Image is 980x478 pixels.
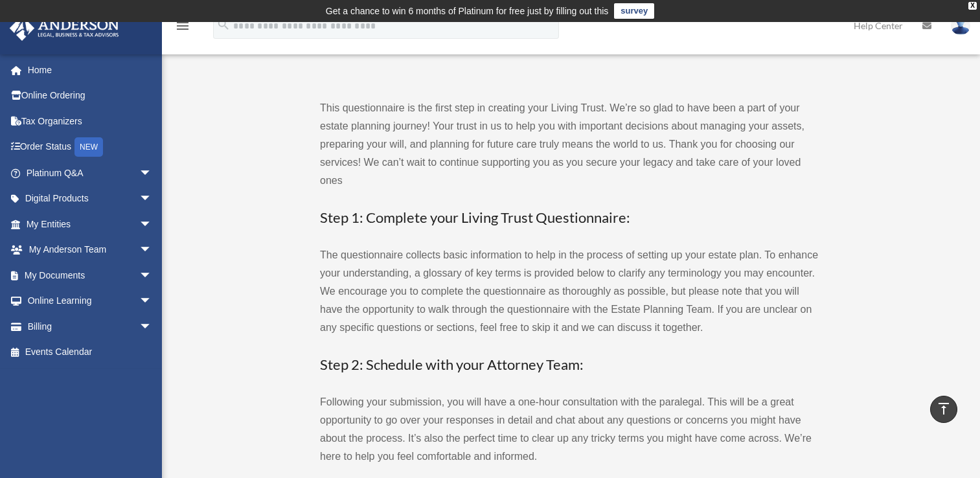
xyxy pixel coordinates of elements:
a: Digital Productsarrow_drop_down [9,186,172,212]
a: My Documentsarrow_drop_down [9,262,172,288]
a: Online Ordering [9,83,172,109]
h3: Step 2: Schedule with your Attorney Team: [320,355,819,375]
img: User Pic [951,16,970,35]
span: arrow_drop_down [139,288,165,315]
a: Order StatusNEW [9,134,172,161]
i: search [216,17,231,32]
span: arrow_drop_down [139,262,165,289]
a: Home [9,57,172,83]
p: This questionnaire is the first step in creating your Living Trust. We’re so glad to have been a ... [320,99,819,190]
a: Events Calendar [9,339,172,365]
span: arrow_drop_down [139,237,165,264]
div: close [968,2,977,10]
i: menu [175,18,190,34]
a: My Anderson Teamarrow_drop_down [9,237,172,263]
p: Following your submission, you will have a one-hour consultation with the paralegal. This will be... [320,393,819,466]
p: The questionnaire collects basic information to help in the process of setting up your estate pla... [320,246,819,337]
a: Online Learningarrow_drop_down [9,288,172,314]
span: arrow_drop_down [139,160,165,187]
a: Billingarrow_drop_down [9,313,172,339]
img: Anderson Advisors Platinum Portal [6,16,123,41]
i: vertical_align_top [936,401,952,416]
a: My Entitiesarrow_drop_down [9,211,172,237]
a: menu [175,23,190,34]
a: survey [614,3,654,19]
div: Get a chance to win 6 months of Platinum for free just by filling out this [326,3,609,19]
a: Platinum Q&Aarrow_drop_down [9,160,172,186]
a: vertical_align_top [930,396,957,423]
a: Tax Organizers [9,108,172,134]
span: arrow_drop_down [139,186,165,212]
span: arrow_drop_down [139,313,165,340]
h3: Step 1: Complete your Living Trust Questionnaire: [320,208,819,228]
div: NEW [74,137,103,157]
span: arrow_drop_down [139,211,165,238]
